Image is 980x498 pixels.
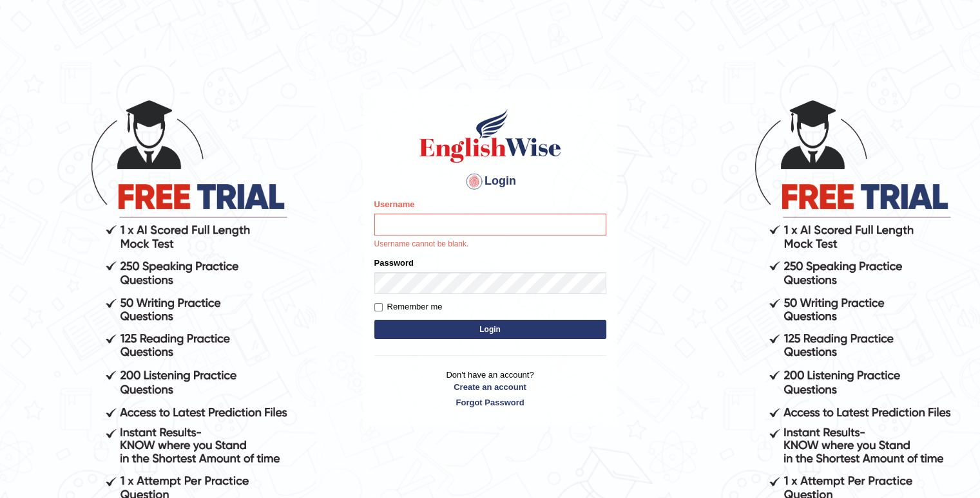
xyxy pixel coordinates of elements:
[374,396,606,409] a: Forgot Password
[374,303,383,311] input: Remember me
[417,107,564,165] img: Logo of English Wise sign in for intelligent practice with AI
[374,320,606,339] button: Login
[374,369,606,409] p: Don't have an account?
[374,171,606,192] h4: Login
[374,381,606,393] a: Create an account
[374,239,606,250] p: Username cannot be blank.
[374,257,414,269] label: Password
[374,300,443,313] label: Remember me
[374,198,415,210] label: Username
